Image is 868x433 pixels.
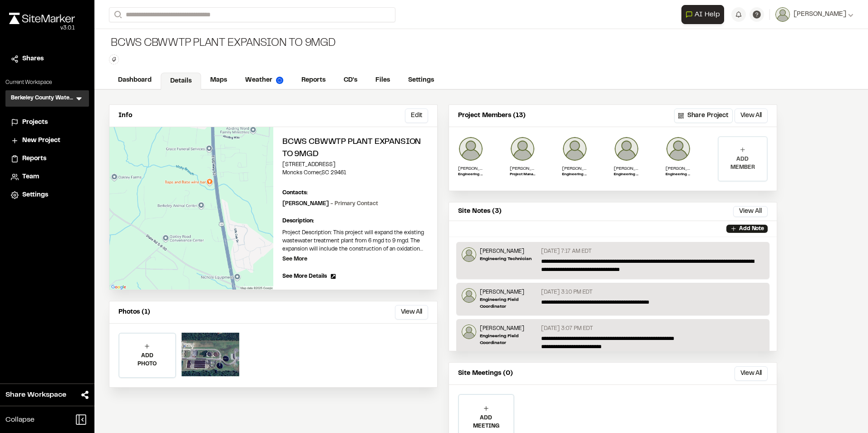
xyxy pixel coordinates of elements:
[276,77,283,84] img: precipai.png
[666,172,691,177] p: Engineering Superintendent
[161,73,201,90] a: Details
[510,165,535,172] p: [PERSON_NAME]
[282,136,428,161] h2: BCWS CBWWTP Plant Expansion to 9MGD
[480,325,538,333] p: [PERSON_NAME]
[733,206,768,217] button: View All
[11,94,74,103] h3: Berkeley County Water & Sewer
[462,325,476,339] img: Robert Gaskins
[681,5,724,24] button: Open AI Assistant
[405,108,428,123] button: Edit
[480,288,538,296] p: [PERSON_NAME]
[510,136,535,162] img: Dylan Edenfield
[794,10,846,20] span: [PERSON_NAME]
[22,172,39,182] span: Team
[22,190,48,200] span: Settings
[462,247,476,262] img: Micah Trembath
[22,136,60,146] span: New Project
[541,247,592,256] p: [DATE] 7:17 AM EDT
[5,414,35,425] span: Collapse
[282,200,378,208] p: [PERSON_NAME]
[480,256,532,262] p: Engineering Technician
[201,72,236,89] a: Maps
[614,136,639,162] img: Josh Cooper
[459,414,513,430] p: ADD MEETING
[22,118,48,128] span: Projects
[458,136,483,162] img: Robert Gaskins
[614,172,639,177] p: Engineering Manager
[739,225,764,233] p: Add Note
[480,333,538,346] p: Engineering Field Coordinator
[681,5,728,24] div: Open AI Assistant
[109,54,119,64] button: Edit Tags
[480,247,532,256] p: [PERSON_NAME]
[11,172,84,182] a: Team
[510,172,535,177] p: Project Manager
[541,288,592,296] p: [DATE] 3:10 PM EDT
[462,288,476,303] img: Robert Gaskins
[735,108,768,123] button: View All
[366,72,399,89] a: Files
[674,108,733,123] button: Share Project
[119,352,175,368] p: ADD PHOTO
[109,72,161,89] a: Dashboard
[109,7,125,22] button: Search
[719,155,767,172] p: ADD MEMBER
[395,305,428,320] button: View All
[282,161,428,169] p: [STREET_ADDRESS]
[480,296,538,310] p: Engineering Field Coordinator
[5,389,66,400] span: Share Workspace
[735,366,768,381] button: View All
[399,72,443,89] a: Settings
[282,255,307,263] p: See More
[458,369,513,379] p: Site Meetings (0)
[614,165,639,172] p: [PERSON_NAME]
[118,111,132,121] p: Info
[5,79,89,87] p: Current Workspace
[282,272,327,280] span: See More Details
[282,217,428,225] p: Description:
[9,13,75,24] img: rebrand.png
[541,325,593,333] p: [DATE] 3:07 PM EDT
[292,72,335,89] a: Reports
[11,54,84,64] a: Shares
[666,136,691,162] img: James A. Fisk
[458,111,526,121] p: Project Members (13)
[562,136,587,162] img: Micah Trembath
[236,72,292,89] a: Weather
[330,202,378,206] span: - Primary Contact
[666,165,691,172] p: [PERSON_NAME]
[11,154,84,164] a: Reports
[109,36,336,51] div: BCWS CBWWTP Plant Expansion to 9MGD
[335,72,366,89] a: CD's
[118,307,150,317] p: Photos (1)
[11,190,84,200] a: Settings
[562,172,587,177] p: Engineering Technician
[11,136,84,146] a: New Project
[562,165,587,172] p: [PERSON_NAME]
[282,189,308,197] p: Contacts:
[9,24,75,32] div: Oh geez...please don't...
[458,172,483,177] p: Engineering Field Coordinator
[775,7,790,22] img: User
[695,9,720,20] span: AI Help
[458,165,483,172] p: [PERSON_NAME]
[11,118,84,128] a: Projects
[22,54,44,64] span: Shares
[458,207,502,216] p: Site Notes (3)
[22,154,46,164] span: Reports
[775,7,853,22] button: [PERSON_NAME]
[282,229,428,253] p: Project Description: This project will expand the existing wastewater treatment plant from 6 mgd ...
[282,169,428,177] p: Moncks Corner , SC 29461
